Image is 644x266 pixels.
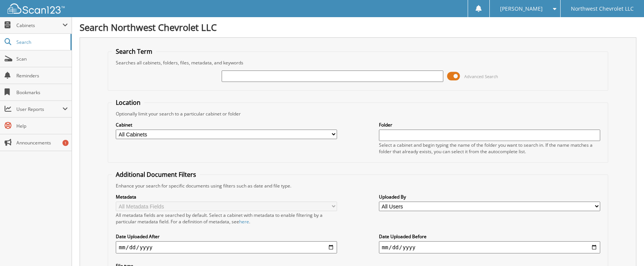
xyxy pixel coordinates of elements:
span: Bookmarks [16,89,68,96]
label: Uploaded By [379,194,600,200]
label: Date Uploaded Before [379,233,600,240]
span: Reminders [16,72,68,79]
label: Date Uploaded After [116,233,337,240]
input: start [116,241,337,253]
div: Enhance your search for specific documents using filters such as date and file type. [112,183,604,189]
label: Folder [379,122,600,128]
span: Northwest Chevrolet LLC [571,6,634,11]
legend: Search Term [112,47,156,56]
label: Cabinet [116,122,337,128]
span: Search [16,39,67,45]
span: Help [16,123,68,129]
input: end [379,241,600,253]
span: User Reports [16,106,62,112]
div: Select a cabinet and begin typing the name of the folder you want to search in. If the name match... [379,142,600,155]
span: Advanced Search [464,74,498,79]
legend: Location [112,98,144,107]
div: 1 [62,140,69,146]
span: Announcements [16,139,68,146]
a: here [239,218,249,225]
span: Cabinets [16,22,62,29]
span: Scan [16,56,68,62]
div: Searches all cabinets, folders, files, metadata, and keywords [112,59,604,66]
h1: Search Northwest Chevrolet LLC [80,21,636,34]
span: [PERSON_NAME] [500,6,543,11]
div: All metadata fields are searched by default. Select a cabinet with metadata to enable filtering b... [116,212,337,225]
legend: Additional Document Filters [112,170,200,179]
div: Optionally limit your search to a particular cabinet or folder [112,111,604,117]
label: Metadata [116,194,337,200]
img: scan123-logo-white.svg [8,3,65,14]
